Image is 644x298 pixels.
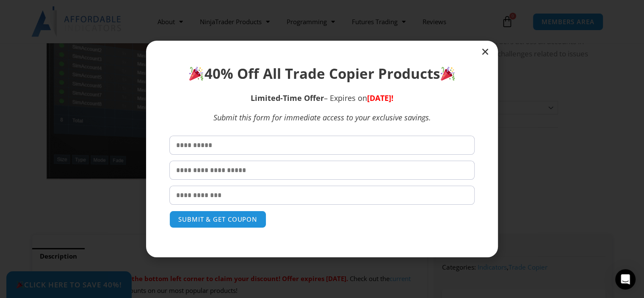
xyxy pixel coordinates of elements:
button: SUBMIT & GET COUPON [169,211,266,228]
em: Submit this form for immediate access to your exclusive savings. [213,112,431,123]
strong: Limited-Time Offer [251,93,324,103]
img: 🎉 [441,67,455,81]
a: Close [481,47,489,56]
h1: 40% Off All Trade Copier Products [169,64,475,84]
img: 🎉 [189,67,203,81]
p: – Expires on [169,92,475,104]
span: [DATE]! [367,93,393,103]
div: Open Intercom Messenger [615,269,636,290]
